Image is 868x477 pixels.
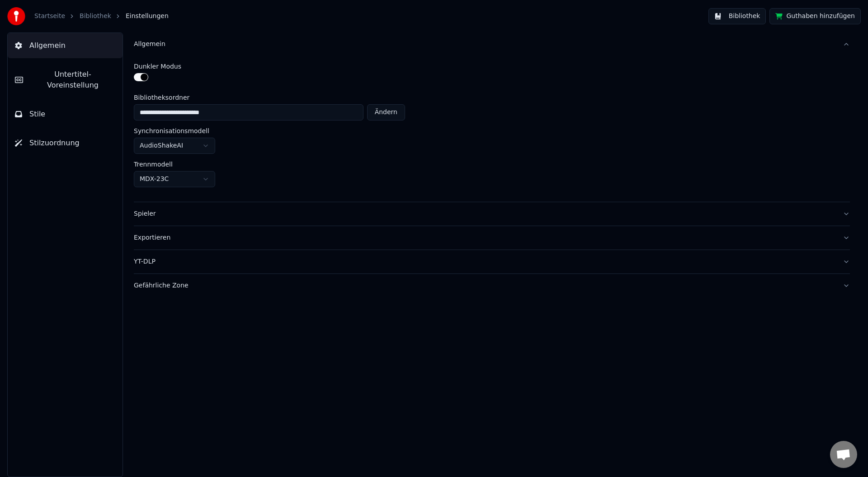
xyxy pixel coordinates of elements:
span: Allgemein [29,40,66,51]
img: youka [7,7,25,25]
button: Gefährliche Zone [134,274,850,297]
span: Untertitel-Voreinstellung [30,69,115,91]
label: Bibliotheksordner [134,94,405,101]
button: Exportieren [134,226,850,250]
span: Stilzuordnung [29,138,80,148]
button: Ändern [367,104,405,120]
button: Stilzuordnung [8,130,123,156]
label: Dunkler Modus [134,63,181,69]
a: Startseite [34,12,65,21]
label: Synchronisationsmodell [134,128,209,134]
span: Stile [29,109,45,120]
div: Chat öffnen [830,441,857,468]
button: Guthaben hinzufügen [769,8,861,24]
button: Stile [8,102,123,127]
div: Gefährliche Zone [134,281,835,290]
span: Einstellungen [126,12,169,21]
label: Trennmodell [134,161,173,167]
div: Spieler [134,209,835,218]
div: YT-DLP [134,257,835,266]
button: Allgemein [8,33,123,58]
div: Allgemein [134,56,850,202]
div: Exportieren [134,233,835,242]
button: Untertitel-Voreinstellung [8,62,123,98]
nav: breadcrumb [34,12,169,21]
button: Bibliothek [708,8,766,24]
button: Allgemein [134,32,850,56]
button: Spieler [134,202,850,226]
div: Allgemein [134,40,835,49]
a: Bibliothek [80,12,111,21]
button: YT-DLP [134,250,850,273]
